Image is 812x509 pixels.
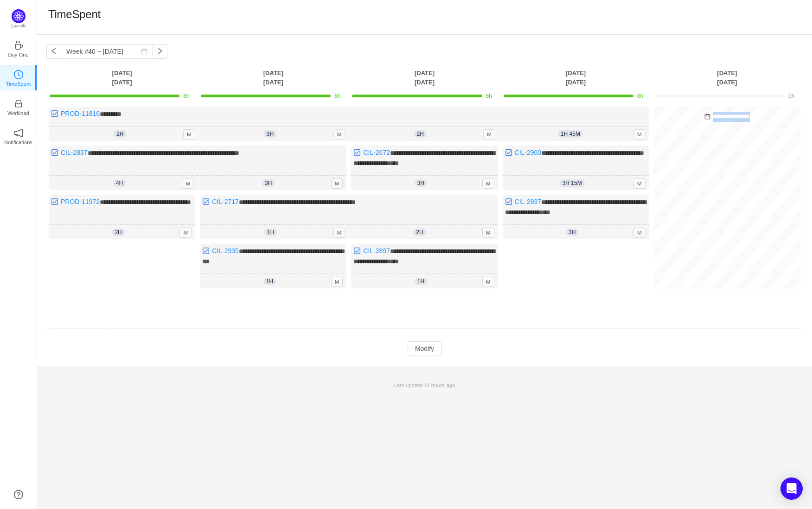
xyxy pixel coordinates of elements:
[11,23,26,30] p: Quantify
[14,490,23,499] a: icon: question-circle
[633,178,646,189] span: M
[14,73,23,82] a: icon: clock-circleTimeSpent
[652,68,803,87] th: [DATE] [DATE]
[12,9,26,23] img: Quantify
[182,178,194,189] span: M
[363,247,390,254] a: CIL-2897
[334,93,340,99] span: 8h
[394,382,455,388] span: Last update:
[4,138,32,146] p: Notifications
[7,109,29,117] p: Workload
[415,278,427,285] span: 1h
[515,149,542,156] a: CIL-2900
[14,131,23,140] a: icon: notificationNotifications
[333,129,345,140] span: M
[264,130,276,138] span: 3h
[198,68,349,87] th: [DATE] [DATE]
[14,99,23,108] i: icon: inbox
[264,229,277,236] span: 1h
[48,7,101,21] h1: TimeSpent
[415,179,427,187] span: 3h
[153,44,167,59] button: icon: right
[558,130,583,138] span: 1h 45m
[633,228,646,238] span: M
[61,44,153,59] input: Select a week
[212,247,239,254] a: CIL-2935
[14,70,23,79] i: icon: clock-circle
[363,149,390,156] a: CIL-2672
[505,149,512,156] img: 10318
[14,41,23,50] i: icon: coffee
[114,130,126,138] span: 2h
[141,48,147,55] i: icon: calendar
[331,277,343,287] span: M
[780,477,803,500] div: Open Intercom Messenger
[788,93,794,99] span: 0h
[51,198,58,205] img: 10318
[61,198,100,205] a: PROD-11972
[183,93,189,99] span: 8h
[483,129,495,140] span: M
[46,44,61,59] button: icon: left
[202,247,210,254] img: 10318
[8,51,28,59] p: Day One
[212,198,239,205] a: CIL-2717
[414,130,427,138] span: 2h
[353,247,361,254] img: 10318
[183,129,195,140] span: M
[112,229,124,236] span: 2h
[263,278,276,285] span: 1h
[515,198,542,205] a: CIL-2837
[61,149,88,156] a: CIL-2837
[262,179,275,187] span: 3h
[566,229,578,236] span: 3h
[14,102,23,111] a: icon: inboxWorkload
[6,80,31,88] p: TimeSpent
[424,382,455,388] span: 14 hours ago
[14,128,23,138] i: icon: notification
[179,228,192,238] span: M
[633,129,646,140] span: M
[413,229,426,236] span: 2h
[505,198,512,205] img: 10318
[482,277,494,287] span: M
[113,179,126,187] span: 4h
[61,110,100,117] a: PROD-11816
[482,178,494,189] span: M
[408,341,441,356] button: Modify
[333,228,345,238] span: M
[202,198,210,205] img: 10318
[14,44,23,53] a: icon: coffeeDay One
[349,68,500,87] th: [DATE] [DATE]
[51,149,58,156] img: 10318
[560,179,585,187] span: 3h 15m
[46,68,198,87] th: [DATE] [DATE]
[486,93,492,99] span: 8h
[500,68,652,87] th: [DATE] [DATE]
[704,114,710,120] i: icon: calendar
[353,149,361,156] img: 10318
[331,178,343,189] span: M
[482,228,494,238] span: M
[51,110,58,117] img: 10318
[637,93,643,99] span: 8h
